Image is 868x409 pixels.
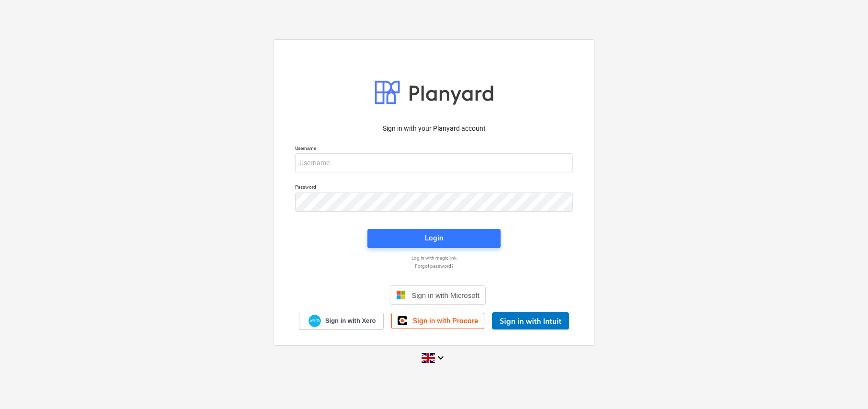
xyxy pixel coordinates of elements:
a: Forgot password? [290,263,578,269]
button: Login [367,229,501,248]
p: Sign in with your Planyard account [295,124,573,134]
i: keyboard_arrow_down [435,352,446,364]
input: Username [295,153,573,172]
span: Sign in with Microsoft [411,291,480,299]
a: Sign in with Procore [391,313,484,329]
img: Xero logo [308,315,321,328]
p: Username [295,145,573,153]
p: Password [295,184,573,192]
a: Log in with magic link [290,255,578,261]
img: Microsoft logo [396,290,406,300]
a: Sign in with Xero [299,313,384,329]
span: Sign in with Xero [325,317,376,325]
span: Sign in with Procore [413,317,478,325]
div: Login [425,232,443,244]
